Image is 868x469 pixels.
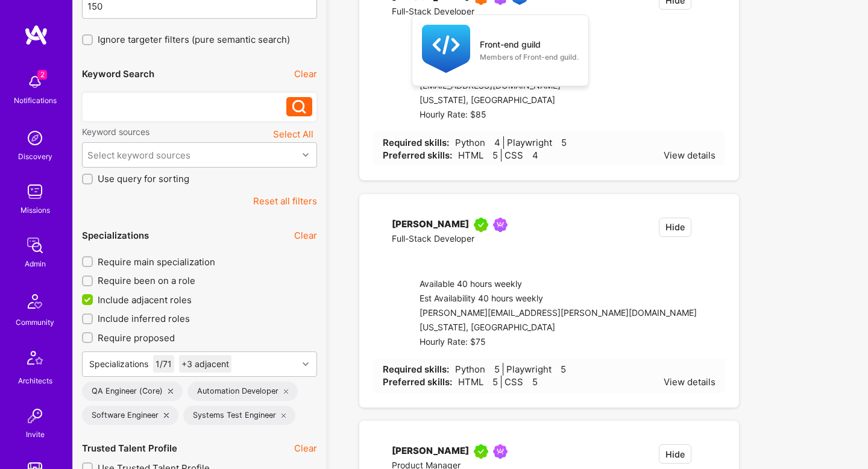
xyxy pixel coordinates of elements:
[87,149,190,162] div: Select keyword sources
[392,232,512,247] div: Full-Stack Developer
[82,406,178,425] div: Software Engineer
[89,357,148,370] div: Specializations
[474,218,488,232] img: A.Teamer in Residence
[82,68,154,80] div: Keyword Search
[523,378,532,387] i: icon Star
[392,22,401,31] i: icon linkedIn
[383,376,452,388] strong: Preferred skills:
[485,365,494,374] i: icon Star
[14,94,57,107] div: Notifications
[420,277,697,292] div: Available 40 hours weekly
[26,428,45,441] div: Invite
[183,406,296,425] div: Systems Test Engineer
[98,172,189,185] span: Use query for sorting
[480,38,541,51] div: Front-end guild
[420,335,697,350] div: Hourly Rate: $75
[420,108,567,122] div: Hourly Rate: $85
[485,139,494,148] i: icon Star
[25,257,46,270] div: Admin
[253,195,317,207] button: Reset all filters
[168,389,173,394] i: icon Close
[493,444,508,459] img: Been on Mission
[23,233,47,257] img: admin teamwork
[392,5,527,19] div: Full-Stack Developer
[23,180,47,204] img: teamwork
[452,136,500,149] span: Python 4
[20,287,49,316] img: Community
[455,149,498,162] span: HTML 5
[383,150,452,161] strong: Preferred skills:
[269,126,317,142] button: Select All
[98,294,192,306] span: Include adjacent roles
[98,312,190,325] span: Include inferred roles
[420,306,697,321] div: [PERSON_NAME][EMAIL_ADDRESS][PERSON_NAME][DOMAIN_NAME]
[523,151,532,160] i: icon Star
[552,139,561,148] i: icon Star
[420,321,697,335] div: [US_STATE], [GEOGRAPHIC_DATA]
[23,126,47,150] img: discovery
[452,363,500,376] span: Python 5
[303,152,309,158] i: icon Chevron
[98,274,195,287] span: Require been on a role
[281,413,286,418] i: icon Close
[420,292,697,306] div: Est Availability 40 hours weekly
[16,316,54,329] div: Community
[20,204,50,216] div: Missions
[664,376,715,388] div: View details
[706,218,715,227] i: icon EmptyStar
[179,355,231,373] div: +3 adjacent
[455,376,498,388] span: HTML 5
[98,33,290,46] span: Ignore targeter filters (pure semantic search)
[483,378,492,387] i: icon Star
[659,444,691,464] button: Hide
[82,126,149,137] label: Keyword sources
[383,364,449,375] strong: Required skills:
[294,229,317,242] button: Clear
[292,100,306,114] i: icon Search
[503,363,566,376] span: Playwright 5
[392,444,469,459] div: [PERSON_NAME]
[483,151,492,160] i: icon Star
[552,365,561,374] i: icon Star
[187,382,298,401] div: Automation Developer
[303,361,309,367] i: icon Chevron
[23,404,47,428] img: Invite
[82,382,183,401] div: QA Engineer (Core)
[20,345,49,374] img: Architects
[493,218,508,232] img: Been on Mission
[18,374,52,387] div: Architects
[82,442,177,455] div: Trusted Talent Profile
[480,51,579,63] div: Members of Front-end guild.
[294,442,317,455] button: Clear
[659,218,691,237] button: Hide
[164,413,169,418] i: icon Close
[474,444,488,459] img: A.Teamer in Residence
[82,229,149,242] div: Specializations
[664,149,715,162] div: View details
[23,70,47,94] img: bell
[24,24,48,46] img: logo
[98,256,215,268] span: Require main specialization
[98,332,175,344] span: Require proposed
[153,355,174,373] div: 1 / 71
[501,149,538,162] span: CSS 4
[501,376,538,388] span: CSS 5
[18,150,52,163] div: Discovery
[422,25,470,73] img: Front-end guild
[392,249,401,258] i: icon linkedIn
[37,70,47,80] span: 2
[706,444,715,453] i: icon EmptyStar
[383,137,449,148] strong: Required skills:
[420,93,567,108] div: [US_STATE], [GEOGRAPHIC_DATA]
[284,389,289,394] i: icon Close
[294,68,317,80] button: Clear
[503,136,567,149] span: Playwright 5
[392,218,469,232] div: [PERSON_NAME]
